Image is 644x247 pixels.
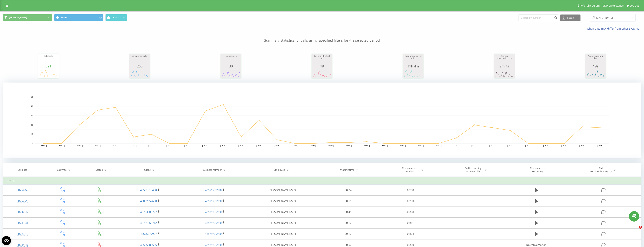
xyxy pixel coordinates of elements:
[205,221,222,225] a: 48579779920
[205,188,222,192] a: 48579779920
[463,167,483,173] div: Call forwarding scheme title
[7,230,39,238] div: 15:29:12
[274,168,285,171] div: Employee
[579,145,585,147] text: [DATE]
[41,145,47,147] text: [DATE]
[39,68,58,79] svg: A chart.
[59,145,65,147] text: [DATE]
[404,64,423,68] div: 11h 4m
[221,55,240,64] div: Proper calls
[32,142,33,145] text: 0
[586,68,605,79] svg: A chart.
[130,55,149,64] div: Answered calls
[3,31,641,43] p: Summary statistics for calls using specified filters for the selected period
[436,145,442,147] text: [DATE]
[489,145,495,147] text: [DATE]
[221,64,240,68] div: 30
[77,145,83,147] text: [DATE]
[149,145,155,147] text: [DATE]
[130,64,149,68] div: 260
[639,226,642,229] span: 2
[130,145,136,147] text: [DATE]
[220,145,226,147] text: [DATE]
[205,243,222,247] a: 48579779920
[54,14,103,21] button: Main
[630,4,639,7] span: Log Out
[379,206,442,217] td: 00:08
[202,168,222,171] div: Business number
[140,232,157,236] a: 48605577997
[31,105,33,107] text: 40
[317,185,379,196] td: 00:34
[2,236,11,245] button: Open CMP widget
[379,185,442,196] td: 00:08
[312,68,331,79] svg: A chart.
[312,64,331,68] div: 18
[495,55,514,64] div: Average conversation time
[247,196,317,206] td: [PERSON_NAME] (SIP)
[184,145,190,147] text: [DATE]
[586,64,605,68] div: 19s
[31,124,33,126] text: 20
[205,210,222,214] a: 48579779920
[221,68,240,79] svg: A chart.
[140,199,157,203] a: 48882652688
[317,217,379,228] td: 00:12
[144,168,151,171] div: Client
[525,145,531,147] text: [DATE]
[140,221,157,225] a: 48721666712
[328,145,334,147] text: [DATE]
[96,168,103,171] div: Status
[317,206,379,217] td: 00:45
[274,145,280,147] text: [DATE]
[247,217,317,228] td: [PERSON_NAME] (SIP)
[317,228,379,239] td: 00:12
[606,4,624,7] span: Profile settings
[597,145,603,147] text: [DATE]
[495,68,514,79] svg: A chart.
[140,243,157,247] a: 48555888555
[7,208,39,216] div: 15:43:40
[57,168,67,171] div: Call type
[7,186,39,194] div: 16:04:59
[590,167,612,173] div: Call comment/category
[507,145,513,147] text: [DATE]
[580,4,600,7] span: Referral program
[3,177,641,185] td: [DATE]
[166,145,172,147] text: [DATE]
[526,243,547,247] span: No conversation
[400,145,406,147] text: [DATE]
[130,68,149,79] svg: A chart.
[292,145,298,147] text: [DATE]
[113,145,119,147] text: [DATE]
[205,199,222,203] a: 48579779920
[113,16,119,19] span: Chart
[205,232,222,236] a: 48579779920
[9,16,27,19] span: [PERSON_NAME]
[525,167,550,173] div: Conversation recording
[247,228,317,239] td: [PERSON_NAME] (SIP)
[404,55,423,64] div: The duration of all calls
[140,210,157,214] a: 48793306727
[346,145,352,147] text: [DATE]
[3,14,52,21] button: [PERSON_NAME]
[404,68,423,79] div: A chart.
[379,217,442,228] td: 03:11
[18,168,27,171] div: Call date
[561,145,567,147] text: [DATE]
[382,145,388,147] text: [DATE]
[7,197,39,205] div: 15:52:22
[202,145,208,147] text: [DATE]
[95,145,101,147] text: [DATE]
[7,219,39,227] div: 15:39:41
[31,133,33,135] text: 10
[587,27,641,30] a: When data may differ from other systems
[3,83,641,158] svg: A chart.
[256,145,262,147] text: [DATE]
[140,188,157,192] a: 48501515480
